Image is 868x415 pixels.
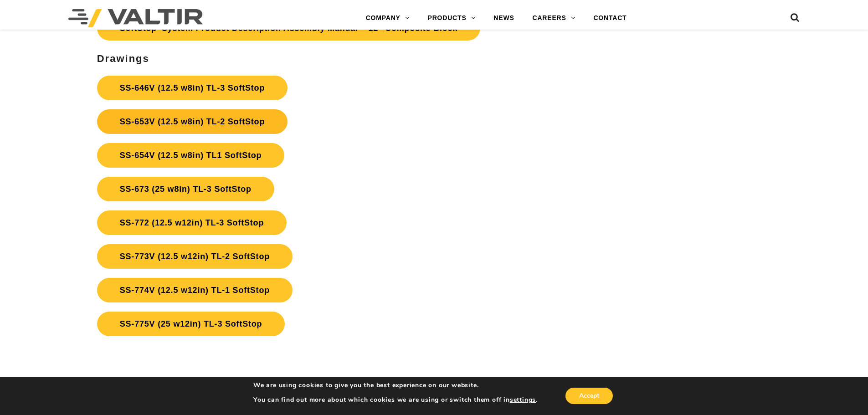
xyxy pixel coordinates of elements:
[584,9,636,27] a: CONTACT
[510,396,536,404] button: settings
[565,388,613,404] button: Accept
[97,109,288,134] a: SS-653V (12.5 w8in) TL-2 SoftStop
[484,9,523,27] a: NEWS
[253,396,538,404] p: You can find out more about which cookies we are using or switch them off in .
[97,244,293,269] a: SS-773V (12.5 w12in) TL-2 SoftStop
[97,312,285,336] a: SS-775V (25 w12in) TL-3 SoftStop
[357,9,419,27] a: COMPANY
[253,381,538,389] p: We are using cookies to give you the best experience on our website.
[68,9,203,27] img: Valtir
[97,210,287,235] a: SS-772 (12.5 w12in) TL-3 SoftStop
[524,9,585,27] a: CAREERS
[419,9,485,27] a: PRODUCTS
[97,53,149,64] strong: Drawings
[97,76,288,100] a: SS-646V (12.5 w8in) TL-3 SoftStop
[97,143,285,168] a: SS-654V (12.5 w8in) TL1 SoftStop
[97,177,274,201] a: SS-673 (25 w8in) TL-3 SoftStop
[97,278,293,302] a: SS-774V (12.5 w12in) TL-1 SoftStop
